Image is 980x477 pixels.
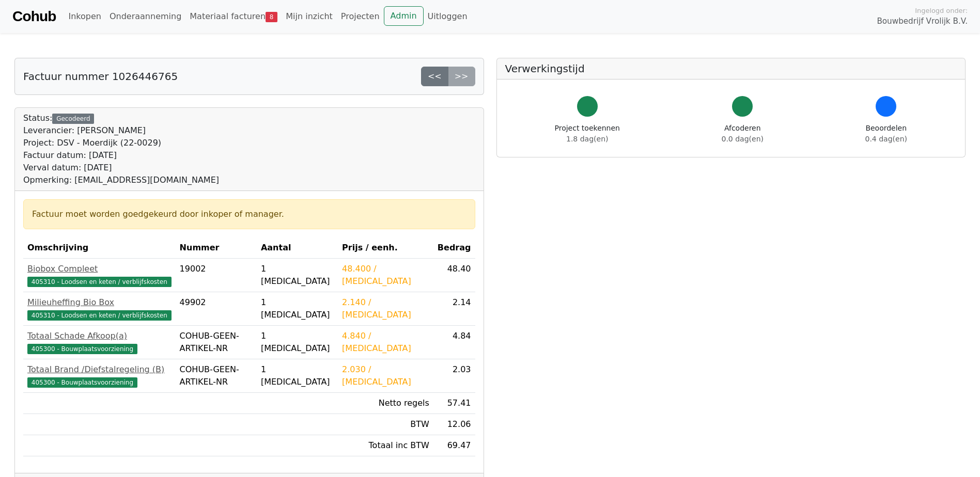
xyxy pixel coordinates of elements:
[433,393,475,414] td: 57.41
[23,162,219,174] div: Verval datum: [DATE]
[27,310,172,321] span: 405310 - Loodsen en keten / verblijfskosten
[566,135,608,143] span: 1.8 dag(en)
[433,237,475,259] th: Bedrag
[722,123,764,145] div: Afcoderen
[261,263,334,288] div: 1 [MEDICAL_DATA]
[32,208,466,220] div: Factuur moet worden goedgekeurd door inkoper of manager.
[433,414,475,435] td: 12.06
[433,435,475,456] td: 69.47
[27,363,172,376] div: Totaal Brand /Diefstalregeling (B)
[337,6,384,27] a: Projecten
[421,67,448,86] a: <<
[338,237,433,259] th: Prijs / eenh.
[64,6,105,27] a: Inkopen
[282,6,337,27] a: Mijn inzicht
[23,112,219,186] div: Status:
[105,6,185,27] a: Onderaanneming
[27,296,172,321] a: Milieuheffing Bio Box405310 - Loodsen en keten / verblijfskosten
[27,344,137,354] span: 405300 - Bouwplaatsvoorziening
[266,12,277,22] span: 8
[27,263,172,275] div: Biobox Compleet
[23,237,176,259] th: Omschrijving
[27,330,172,355] a: Totaal Schade Afkoop(a)405300 - Bouwplaatsvoorziening
[176,292,257,326] td: 49902
[433,292,475,326] td: 2.14
[261,363,334,388] div: 1 [MEDICAL_DATA]
[338,414,433,435] td: BTW
[27,296,172,309] div: Milieuheffing Bio Box
[23,124,219,137] div: Leverancier: [PERSON_NAME]
[433,359,475,393] td: 2.03
[342,296,429,321] div: 2.140 / [MEDICAL_DATA]
[27,363,172,388] a: Totaal Brand /Diefstalregeling (B)405300 - Bouwplaatsvoorziening
[424,6,472,27] a: Uitloggen
[865,135,907,143] span: 0.4 dag(en)
[27,330,172,342] div: Totaal Schade Afkoop(a)
[27,277,172,287] span: 405310 - Loodsen en keten / verblijfskosten
[176,237,257,259] th: Nummer
[176,359,257,393] td: COHUB-GEEN-ARTIKEL-NR
[261,330,334,355] div: 1 [MEDICAL_DATA]
[338,435,433,456] td: Totaal inc BTW
[23,70,178,83] h5: Factuur nummer 1026446765
[433,259,475,292] td: 48.40
[722,135,764,143] span: 0.0 dag(en)
[176,326,257,359] td: COHUB-GEEN-ARTIKEL-NR
[176,259,257,292] td: 19002
[865,123,907,145] div: Beoordelen
[505,62,957,75] h5: Verwerkingstijd
[877,15,968,27] span: Bouwbedrijf Vrolijk B.V.
[433,326,475,359] td: 4.84
[23,149,219,162] div: Factuur datum: [DATE]
[257,237,338,259] th: Aantal
[27,377,137,388] span: 405300 - Bouwplaatsvoorziening
[342,263,429,288] div: 48.400 / [MEDICAL_DATA]
[338,393,433,414] td: Netto regels
[23,174,219,186] div: Opmerking: [EMAIL_ADDRESS][DOMAIN_NAME]
[384,6,424,26] a: Admin
[27,263,172,288] a: Biobox Compleet405310 - Loodsen en keten / verblijfskosten
[12,4,56,29] a: Cohub
[555,123,620,145] div: Project toekennen
[23,137,219,149] div: Project: DSV - Moerdijk (22-0029)
[261,296,334,321] div: 1 [MEDICAL_DATA]
[52,114,94,124] div: Gecodeerd
[185,6,282,27] a: Materiaal facturen8
[915,6,968,15] span: Ingelogd onder:
[342,330,429,355] div: 4.840 / [MEDICAL_DATA]
[342,363,429,388] div: 2.030 / [MEDICAL_DATA]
